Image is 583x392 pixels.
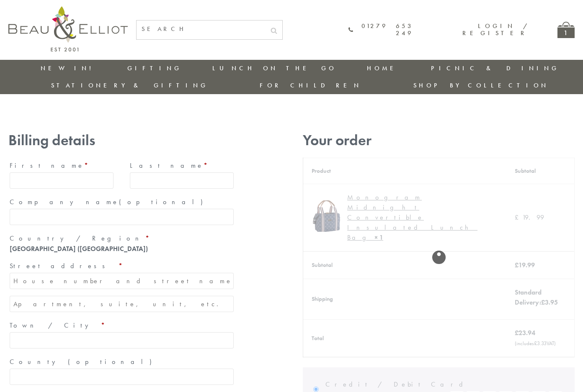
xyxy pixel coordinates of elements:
label: Company name [10,195,234,209]
a: 01279 653 249 [348,23,413,37]
label: Country / Region [10,232,234,245]
a: New in! [41,64,97,72]
input: House number and street name [10,273,234,289]
strong: [GEOGRAPHIC_DATA] ([GEOGRAPHIC_DATA]) [10,244,148,253]
label: Town / City [10,319,234,332]
label: County [10,355,234,369]
img: logo [8,6,128,51]
a: Lunch On The Go [212,64,336,72]
a: Stationery & Gifting [51,81,208,90]
a: Home [367,64,400,72]
span: (optional) [119,197,208,206]
a: Picnic & Dining [431,64,559,72]
label: Street address [10,259,234,273]
a: Shop by collection [413,81,549,90]
a: Gifting [127,64,182,72]
h3: Your order [303,132,575,149]
a: Login / Register [462,22,528,37]
a: 1 [557,22,575,38]
a: For Children [260,81,361,90]
h3: Billing details [8,132,235,149]
input: Apartment, suite, unit, etc. (optional) [10,296,234,312]
input: SEARCH [137,20,266,38]
label: Last name [130,159,234,172]
label: First name [10,159,114,172]
span: (optional) [68,357,157,366]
